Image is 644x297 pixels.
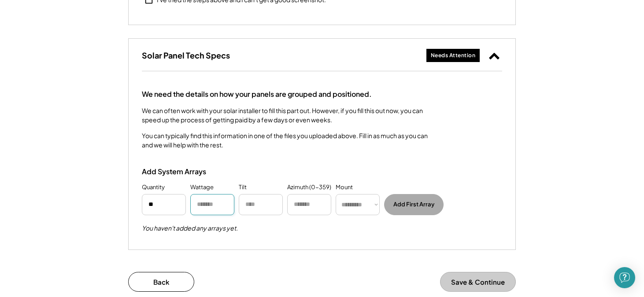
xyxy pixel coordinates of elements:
[239,183,247,192] div: Tilt
[142,167,230,176] div: Add System Arrays
[142,224,238,232] div: You haven't added any arrays yet.
[431,52,476,59] div: Needs Attention
[142,183,165,192] div: Quantity
[190,183,214,192] div: Wattage
[142,50,230,60] h3: Solar Panel Tech Specs
[142,131,428,150] div: You can typically find this information in one of the files you uploaded above. Fill in as much a...
[142,106,428,125] div: We can often work with your solar installer to fill this part out. However, if you fill this out ...
[336,183,353,192] div: Mount
[440,272,516,292] button: Save & Continue
[142,89,372,99] div: We need the details on how your panels are grouped and positioned.
[128,272,194,292] button: Back
[287,183,331,192] div: Azimuth (0-359)
[384,194,444,215] button: Add First Array
[614,267,635,288] div: Open Intercom Messenger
